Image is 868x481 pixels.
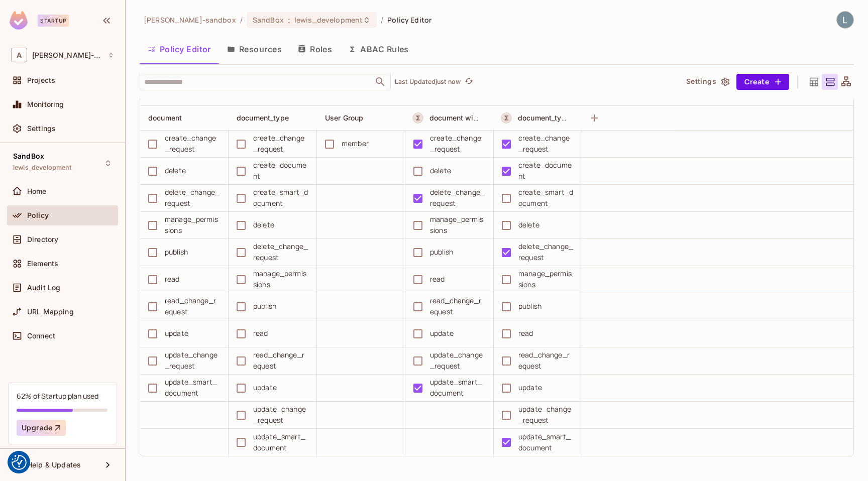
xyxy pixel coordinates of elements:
[165,247,188,258] div: publish
[518,404,574,426] div: update_change_request
[12,455,27,470] img: Revisit consent button
[430,328,454,339] div: update
[165,187,220,209] div: delete_change_request
[253,431,308,453] div: update_smart_document
[27,332,55,340] span: Connect
[381,15,383,25] li: /
[11,48,27,62] span: A
[165,165,186,176] div: delete
[518,219,539,230] div: delete
[736,74,789,90] button: Create
[253,219,274,230] div: delete
[253,349,308,372] div: read_change_request
[219,37,290,62] button: Resources
[518,382,542,393] div: update
[430,377,485,399] div: update_smart_document
[27,284,60,292] span: Audit Log
[253,15,284,25] span: SandBox
[27,235,58,244] span: Directory
[27,211,49,219] span: Policy
[287,16,291,24] span: :
[518,187,574,209] div: create_smart_document
[430,349,485,372] div: update_change_request
[32,51,103,59] span: Workspace: alex-trustflight-sandbox
[165,328,188,339] div: update
[342,138,369,149] div: member
[165,274,180,285] div: read
[17,420,66,436] button: Upgrade
[461,76,475,88] span: Click to refresh data
[27,76,55,84] span: Projects
[518,268,574,290] div: manage_permissions
[27,125,56,133] span: Settings
[290,37,340,62] button: Roles
[38,15,69,27] div: Startup
[430,165,451,176] div: delete
[340,37,417,62] button: ABAC Rules
[27,308,74,316] span: URL Mapping
[395,78,461,86] p: Last Updated just now
[144,15,236,25] span: the active workspace
[253,301,276,312] div: publish
[837,12,853,28] img: Lewis Youl
[518,328,533,339] div: read
[682,74,732,90] button: Settings
[518,160,574,182] div: create_document
[430,247,453,258] div: publish
[253,404,308,426] div: update_change_request
[27,187,47,195] span: Home
[240,15,243,25] li: /
[165,349,220,372] div: update_change_request
[253,133,308,155] div: create_change_request
[429,113,694,123] span: document with documentTypeId 08a7b643-272f-460e-89fb-dba8b8848c48
[27,100,64,108] span: Monitoring
[430,214,485,236] div: manage_permissions
[430,133,485,155] div: create_change_request
[373,75,387,89] button: Open
[27,461,81,469] span: Help & Updates
[13,164,72,172] span: lewis_development
[294,15,363,25] span: lewis_development
[165,295,220,317] div: read_change_request
[10,11,28,30] img: SReyMgAAAABJRU5ErkJggg==
[253,268,308,290] div: manage_permissions
[518,431,574,453] div: update_smart_document
[253,328,268,339] div: read
[325,113,364,122] span: User Group
[13,152,44,160] span: SandBox
[518,241,574,263] div: delete_change_request
[253,382,277,393] div: update
[237,113,289,122] span: document_type
[430,187,485,209] div: delete_change_request
[387,15,431,25] span: Policy Editor
[27,260,58,268] span: Elements
[518,349,574,372] div: read_change_request
[430,274,445,285] div: read
[430,295,485,317] div: read_change_request
[518,133,574,155] div: create_change_request
[165,133,220,155] div: create_change_request
[253,160,308,182] div: create_document
[518,113,750,123] span: document_type with id 08a7b643-272f-460e-89fb-dba8b8848c48
[12,455,27,470] button: Consent Preferences
[253,187,308,209] div: create_smart_document
[501,112,512,124] button: A Resource Set is a dynamically conditioned resource, defined by real-time criteria.
[463,76,475,88] button: refresh
[518,301,541,312] div: publish
[165,214,220,236] div: manage_permissions
[412,112,423,124] button: A Resource Set is a dynamically conditioned resource, defined by real-time criteria.
[253,241,308,263] div: delete_change_request
[17,391,98,401] div: 62% of Startup plan used
[165,377,220,399] div: update_smart_document
[148,113,182,122] span: document
[140,37,219,62] button: Policy Editor
[465,77,473,87] span: refresh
